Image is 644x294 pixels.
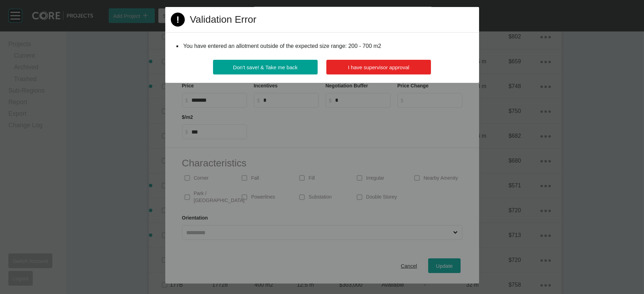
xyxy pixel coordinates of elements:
[348,64,409,70] span: I have supervisor approval
[233,64,297,70] span: Don't save! & Take me back
[190,13,257,26] h2: Validation Error
[182,41,462,51] div: You have entered an allotment outside of the expected size range: 200 - 700 m2
[326,60,431,74] button: I have supervisor approval
[213,60,318,74] button: Don't save! & Take me back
